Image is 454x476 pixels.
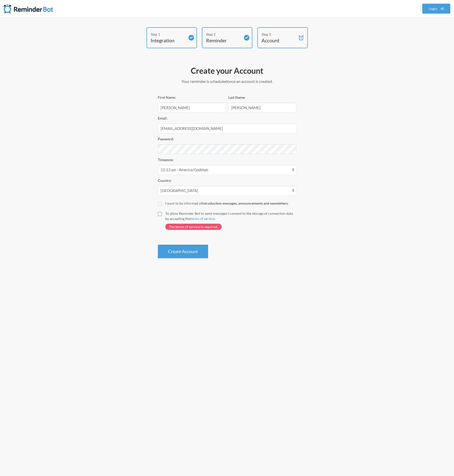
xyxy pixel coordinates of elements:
div: Step 3 [262,32,296,37]
a: terms of service [190,216,215,221]
p: Your reminder is scheduled once an account is created. [158,78,296,84]
label: First Name: [158,95,176,99]
button: Create Account [158,245,208,258]
strong: introduction messages, announcements and newsletters. [202,201,288,205]
label: Last Name: [228,95,245,99]
div: To allow Reminder Bot to send messages I consent to the storage of connection data by accepting t... [165,211,296,221]
label: Password: [158,137,174,141]
label: Timezone: [158,158,174,162]
div: Step 1 [151,32,185,37]
h4: Reminder [206,37,241,44]
h2: Create your Account [158,66,296,76]
span: The terms of service is required. [165,224,222,230]
input: To allow Reminder Bot to send messages I consent to the storage of connection data by accepting t... [158,212,162,216]
div: I want to be informed of [165,201,296,206]
img: Reminder Bot [4,4,53,14]
div: Step 2 [206,32,241,37]
label: Country: [158,178,172,183]
h4: Account [262,37,296,44]
a: Login [422,4,451,14]
input: I want to be informed ofintroduction messages, announcements and newsletters. [158,202,162,206]
label: Email: [158,116,167,120]
h4: Integration [151,37,185,44]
